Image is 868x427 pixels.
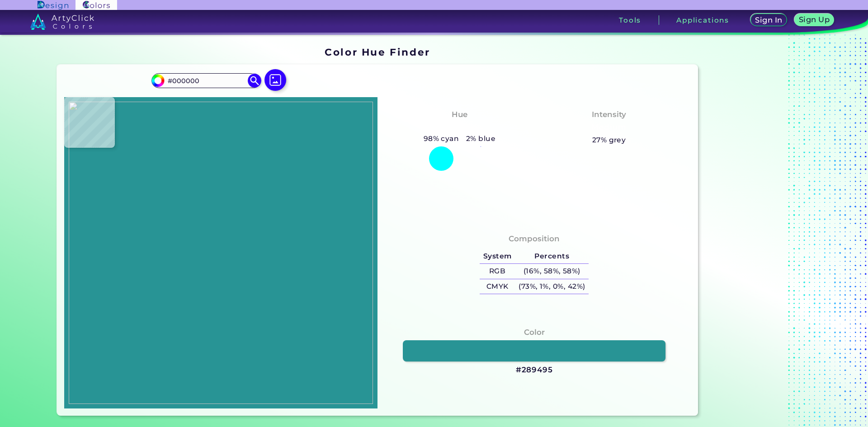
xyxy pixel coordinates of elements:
h4: Intensity [592,108,626,121]
img: logo_artyclick_colors_white.svg [30,14,94,30]
h1: Color Hue Finder [325,45,430,59]
img: icon picture [264,69,286,91]
img: icon search [248,74,261,87]
a: Sign In [752,14,786,26]
h3: Applications [676,17,729,23]
h5: System [480,249,515,264]
h4: Hue [452,108,467,121]
a: Sign Up [796,14,832,26]
input: type color.. [164,75,248,87]
h5: 27% grey [592,134,626,146]
h3: Medium [588,122,630,133]
h3: Tools [619,17,641,23]
img: d83343ad-c465-4f18-95ea-2240d7ed96fb [69,102,373,404]
h5: 2% blue [462,133,499,145]
h5: 98% cyan [420,133,462,145]
h5: CMYK [480,279,515,294]
h5: Sign Up [800,16,828,23]
h5: RGB [480,264,515,279]
h4: Color [524,326,545,339]
h4: Composition [509,232,560,245]
h3: Cyan [445,122,474,133]
h5: Sign In [756,17,781,23]
h5: Percents [515,249,589,264]
img: ArtyClick Design logo [38,1,68,9]
h5: (16%, 58%, 58%) [515,264,589,279]
h5: (73%, 1%, 0%, 42%) [515,279,589,294]
h3: #289495 [516,365,553,375]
